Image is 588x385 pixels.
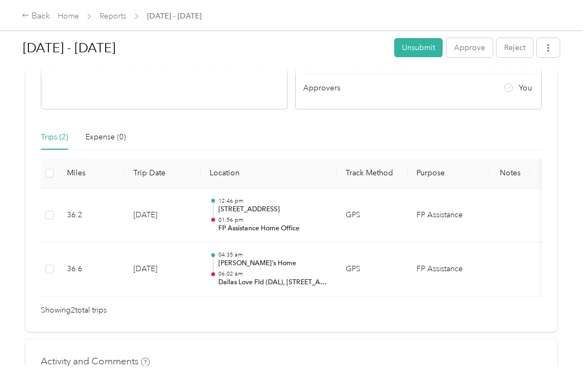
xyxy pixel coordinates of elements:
a: Reports [100,11,126,21]
td: FP Assistance [408,242,489,297]
td: 36.2 [58,188,125,243]
p: 12:46 pm [218,197,328,205]
button: Unsubmit [394,38,443,57]
span: Approvers [303,82,340,94]
p: 04:35 am [218,251,328,259]
p: 01:56 pm [218,216,328,224]
button: Reject [497,38,533,57]
h1: Sep 22 - 28, 2025 [23,35,387,61]
div: Trips (2) [41,131,68,143]
th: Trip Date [125,158,201,188]
p: 06:02 am [218,270,328,278]
td: GPS [337,242,408,297]
td: GPS [337,188,408,243]
td: [DATE] [125,242,201,297]
p: Dallas Love Fld (DAL), [STREET_ADDRESS][PERSON_NAME] [218,278,328,288]
a: Home [58,11,79,21]
span: Showing 2 total trips [41,304,107,316]
td: [DATE] [125,188,201,243]
p: [PERSON_NAME]'s Home [218,259,328,268]
p: FP Assistance Home Office [218,224,328,234]
span: [DATE] - [DATE] [147,10,201,22]
p: [STREET_ADDRESS] [218,205,328,215]
th: Tags [530,158,571,188]
td: FP Assistance [408,188,489,243]
div: Back [22,10,50,23]
h4: Activity and Comments [41,355,150,368]
th: Location [201,158,337,188]
th: Notes [489,158,530,188]
div: Expense (0) [85,131,126,143]
td: 36.6 [58,242,125,297]
th: Miles [58,158,125,188]
button: Approve [446,38,493,57]
th: Purpose [408,158,489,188]
span: You [519,82,532,94]
th: Track Method [337,158,408,188]
iframe: Everlance-gr Chat Button Frame [527,324,588,385]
